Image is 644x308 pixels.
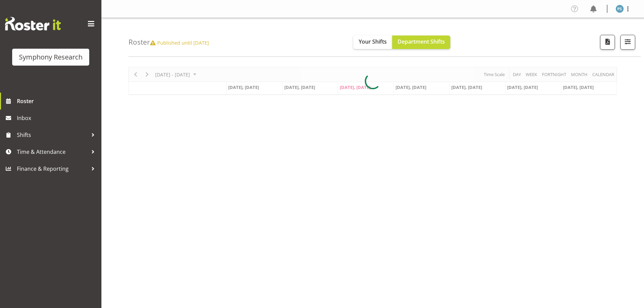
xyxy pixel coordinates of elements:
img: Rosterit website logo [5,17,61,30]
img: paul-s-stoneham1982.jpg [616,5,624,13]
button: Filter Shifts [620,35,635,50]
span: Time & Attendance [17,147,88,157]
span: Department Shifts [398,38,445,45]
button: Your Shifts [353,35,392,49]
h4: Roster [128,38,209,46]
span: Shifts [17,130,88,140]
span: Finance & Reporting [17,164,88,174]
span: Inbox [17,113,98,123]
button: Download a PDF of the roster according to the set date range. [600,35,615,50]
button: Department Shifts [392,35,450,49]
div: Symphony Research [19,52,82,62]
span: Published until [DATE] [150,39,209,46]
span: Roster [17,96,98,106]
span: Your Shifts [359,38,387,45]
